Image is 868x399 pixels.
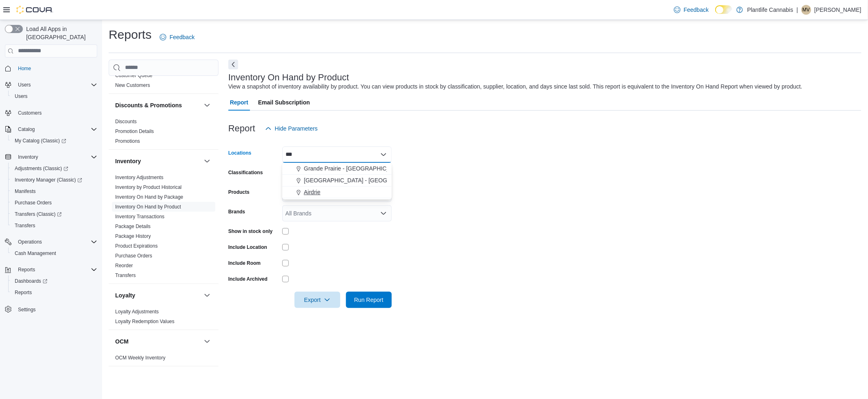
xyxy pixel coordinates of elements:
button: Open list of options [380,210,387,217]
button: Grande Prairie - [GEOGRAPHIC_DATA] [282,163,392,175]
button: Transfers [8,220,100,231]
button: Export [295,292,340,308]
a: My Catalog (Classic) [8,135,100,146]
button: Pricing [115,374,201,382]
label: Include Room [228,260,261,266]
a: Adjustments (Classic) [11,164,71,173]
span: Users [15,93,27,100]
a: Transfers [115,273,136,278]
span: My Catalog (Classic) [11,136,97,146]
a: OCM Weekly Inventory [115,355,165,361]
a: Inventory Adjustments [115,175,163,180]
span: My Catalog (Classic) [15,137,66,144]
span: Hide Parameters [275,124,318,133]
span: Users [15,80,97,90]
span: Report [230,94,248,111]
span: Email Subscription [258,94,310,111]
span: Operations [15,237,97,247]
a: Customers [15,108,45,118]
button: Loyalty [115,291,201,299]
span: Inventory Transactions [115,213,165,220]
span: Adjustments (Classic) [11,164,97,173]
span: Purchase Orders [15,199,52,206]
h3: Pricing [115,374,134,382]
span: Inventory [15,152,97,162]
a: Transfers [11,221,38,231]
span: Dark Mode [715,14,716,14]
button: Next [228,60,238,69]
span: Reports [18,266,35,273]
button: Discounts & Promotions [202,100,212,110]
button: Close list of options [380,151,387,158]
a: Inventory On Hand by Package [115,194,183,200]
span: Transfers (Classic) [15,211,62,217]
button: Operations [2,236,100,248]
a: Customer Queue [115,73,152,78]
a: Home [15,64,34,73]
span: Reports [11,288,97,297]
span: Home [15,63,97,73]
nav: Complex example [5,59,97,337]
span: Promotion Details [115,128,154,135]
span: Settings [18,306,36,313]
span: Reports [15,265,97,275]
span: Dashboards [11,276,97,286]
a: Inventory Manager (Classic) [11,175,85,185]
button: Home [2,62,100,74]
a: Purchase Orders [11,198,55,208]
a: Reorder [115,263,133,268]
span: Operations [18,239,42,245]
span: Users [11,91,97,101]
span: Purchase Orders [11,198,97,208]
span: Discounts [115,118,137,125]
span: Cash Management [11,248,97,258]
span: Catalog [18,126,35,133]
span: Promotions [115,138,140,144]
h3: Discounts & Promotions [115,101,182,109]
a: New Customers [115,82,150,88]
span: Inventory by Product Historical [115,184,182,191]
span: New Customers [115,82,150,89]
button: Settings [2,303,100,315]
span: Transfers [11,221,97,231]
button: [GEOGRAPHIC_DATA] - [GEOGRAPHIC_DATA] [282,175,392,186]
button: Pricing [202,373,212,383]
button: Loyalty [202,290,212,300]
span: OCM Weekly Inventory [115,355,165,361]
span: Package Details [115,223,151,230]
p: Plantlife Cannabis [747,5,793,15]
a: Package History [115,233,151,239]
button: OCM [202,337,212,346]
a: Settings [15,305,39,315]
button: Reports [15,265,38,275]
span: Reorder [115,262,133,269]
p: | [797,5,798,15]
button: Users [15,80,34,90]
h3: Report [228,124,255,133]
button: Inventory [2,151,100,163]
a: Promotions [115,138,140,144]
span: Product Expirations [115,243,158,249]
span: Inventory Manager (Classic) [11,175,97,185]
div: OCM [109,353,219,366]
button: Hide Parameters [262,120,321,137]
a: Manifests [11,186,39,196]
a: Cash Management [11,248,59,258]
label: Include Location [228,244,267,250]
button: Inventory [202,156,212,166]
a: Purchase Orders [115,253,152,259]
button: Inventory [115,157,201,165]
button: Catalog [2,124,100,135]
label: Locations [228,150,252,156]
span: Feedback [170,33,194,41]
a: Users [11,91,31,101]
p: [PERSON_NAME] [814,5,861,15]
button: OCM [115,337,201,346]
label: Classifications [228,169,263,176]
a: Reports [11,288,35,297]
img: Cova [16,6,53,14]
span: Package History [115,233,151,239]
div: View a snapshot of inventory availability by product. You can view products in stock by classific... [228,82,803,91]
h3: Inventory On Hand by Product [228,73,349,82]
span: Feedback [684,6,709,14]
